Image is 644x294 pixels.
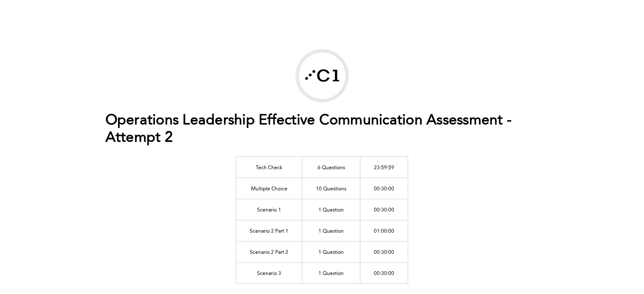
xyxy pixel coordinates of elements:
[302,157,360,178] td: 6 Questions
[302,241,360,262] td: 1 Question
[236,220,302,241] td: Scenario 2 Part 1
[360,199,408,220] td: 00:30:00
[105,112,539,147] h1: Operations Leadership Effective Communication Assessment - Attempt 2
[302,178,360,199] td: 10 Questions
[360,220,408,241] td: 01:00:00
[360,241,408,262] td: 00:30:00
[236,262,302,283] td: Scenario 3
[236,178,302,199] td: Multiple Choice
[236,199,302,220] td: Scenario 1
[236,241,302,262] td: Scenario 2 Part 2
[299,52,345,99] img: Correlation One
[302,220,360,241] td: 1 Question
[360,178,408,199] td: 00:30:00
[302,199,360,220] td: 1 Question
[236,157,302,178] td: Tech Check
[360,157,408,178] td: 23:59:59
[302,262,360,283] td: 1 Question
[360,262,408,283] td: 00:30:00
